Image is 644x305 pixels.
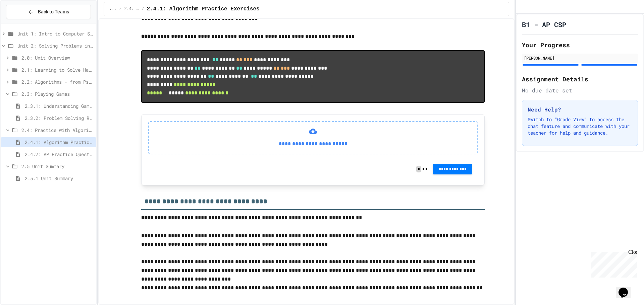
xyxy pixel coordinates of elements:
[6,5,91,19] button: Back to Teams
[142,6,144,12] span: /
[21,54,94,61] span: 2.0: Unit Overview
[528,105,632,113] h3: Need Help?
[21,163,94,170] span: 2.5 Unit Summary
[522,74,638,84] h2: Assignment Details
[38,8,69,15] span: Back to Teams
[147,5,260,13] span: 2.4.1: Algorithm Practice Exercises
[524,55,636,61] div: [PERSON_NAME]
[616,278,637,298] iframe: chat widget
[522,86,638,94] div: No due date set
[25,175,94,182] span: 2.5.1 Unit Summary
[25,151,94,158] span: 2.4.2: AP Practice Questions
[109,6,117,12] span: ...
[21,66,94,73] span: 2.1: Learning to Solve Hard Problems
[588,249,637,278] iframe: chat widget
[528,116,632,136] p: Switch to "Grade View" to access the chat feature and communicate with your teacher for help and ...
[25,102,94,109] span: 2.3.1: Understanding Games with Flowcharts
[522,40,638,50] h2: Your Progress
[124,6,139,12] span: 2.4: Practice with Algorithms
[17,30,94,37] span: Unit 1: Intro to Computer Science
[17,42,94,49] span: Unit 2: Solving Problems in Computer Science
[119,6,121,12] span: /
[21,127,94,134] span: 2.4: Practice with Algorithms
[25,115,94,122] span: 2.3.2: Problem Solving Reflection
[21,78,94,85] span: 2.2: Algorithms - from Pseudocode to Flowcharts
[522,20,566,29] h1: B1 - AP CSP
[3,3,46,43] div: Chat with us now!Close
[21,90,94,97] span: 2.3: Playing Games
[25,139,94,146] span: 2.4.1: Algorithm Practice Exercises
